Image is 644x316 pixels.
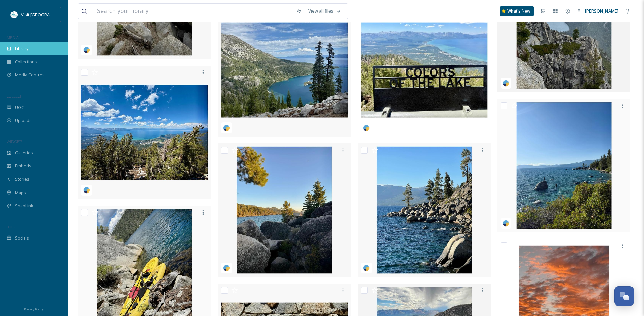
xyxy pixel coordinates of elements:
a: [PERSON_NAME] [574,4,622,18]
span: Socials [15,235,29,241]
img: snapsea-logo.png [363,265,370,271]
span: WIDGETS [7,139,22,144]
span: Privacy Policy [24,307,44,311]
span: Collections [15,59,37,65]
img: snapsea-logo.png [83,187,90,194]
img: snapsea-logo.png [223,125,230,131]
span: SOCIALS [7,224,20,229]
span: UGC [15,104,24,111]
button: Open Chat [614,286,634,306]
span: Maps [15,189,26,196]
span: Galleries [15,150,33,156]
img: ang3lbisous-18398930806140748.jpeg [218,143,351,277]
span: [PERSON_NAME] [585,8,618,14]
a: View all files [305,4,344,18]
span: COLLECT [7,94,21,99]
span: Media Centres [15,72,45,78]
span: MEDIA [7,35,19,40]
img: snapsea-logo.png [223,265,230,271]
img: snapsea-logo.png [83,47,90,53]
a: Privacy Policy [24,304,44,313]
a: What's New [500,6,534,16]
span: Embeds [15,163,31,169]
span: Uploads [15,117,32,124]
img: download.jpeg [11,11,18,18]
img: ang3lbisous-18519321946007100.jpeg [358,3,491,137]
img: ang3lbisous-17909221002195437.jpeg [218,3,351,137]
span: Visit [GEOGRAPHIC_DATA] [21,11,73,18]
input: Search your library [94,4,293,19]
span: SnapLink [15,203,33,209]
img: ang3lbisous-18102333931602381.jpeg [78,66,211,199]
img: snapsea-logo.png [363,125,370,131]
img: snapsea-logo.png [503,80,509,87]
span: Library [15,45,28,52]
img: snapsea-logo.png [503,220,509,227]
img: ang3lbisous-18120560914433690.jpeg [358,143,491,277]
img: ang3lbisous-17944164764897349.jpeg [497,99,630,232]
span: Stories [15,176,29,182]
